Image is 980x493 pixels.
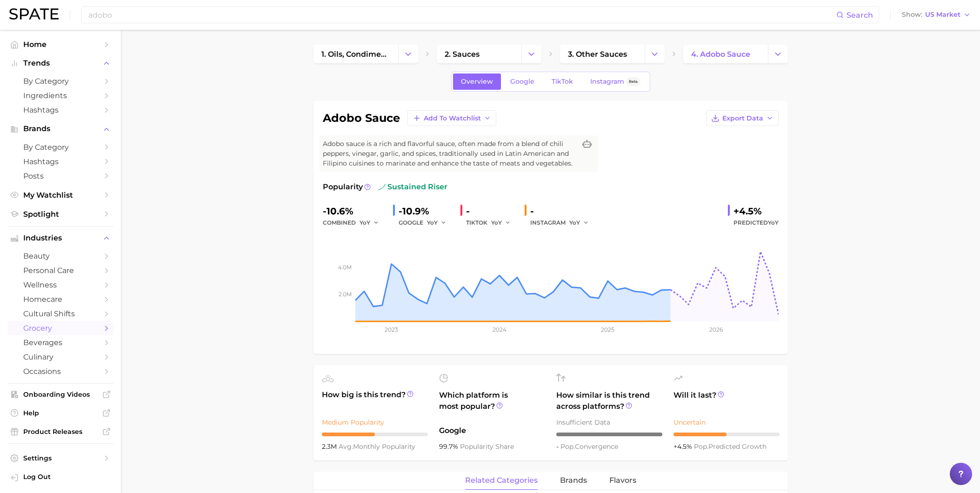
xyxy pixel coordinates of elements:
div: +4.5% [733,204,779,219]
span: 99.7% [439,442,460,451]
button: Add to Watchlist [407,110,496,126]
a: Google [502,73,542,90]
a: homecare [7,292,113,306]
span: +4.5% [673,442,694,451]
a: Ingredients [7,88,113,103]
a: by Category [7,74,113,88]
a: grocery [7,321,113,335]
div: TIKTOK [466,217,517,228]
span: Home [23,40,98,49]
div: combined [323,217,386,228]
span: YoY [768,219,779,226]
span: Help [23,409,98,417]
abbr: average [339,442,353,451]
a: Hashtags [7,103,113,117]
a: beauty [7,249,113,263]
span: predicted growth [694,442,767,451]
abbr: popularity index [694,442,708,451]
span: TikTok [552,78,573,86]
a: by Category [7,140,113,154]
a: 3. other sauces [560,45,645,63]
span: Beta [629,78,638,86]
a: occasions [7,364,113,379]
button: Export Data [706,110,779,126]
span: How big is this trend? [322,389,428,412]
input: Search here for a brand, industry, or ingredient [87,7,836,23]
img: SPATE [9,8,59,20]
a: wellness [7,278,113,292]
span: YoY [569,219,580,227]
span: - [556,442,560,451]
span: occasions [23,367,98,376]
a: Help [7,406,113,420]
span: culinary [23,353,98,361]
button: Industries [7,231,113,245]
span: Log Out [23,473,106,481]
span: Onboarding Videos [23,390,98,399]
span: related categories [465,476,538,485]
button: ShowUS Market [900,9,973,21]
span: Predicted [733,217,779,228]
a: 4. adobo sauce [683,45,768,63]
span: convergence [560,442,618,451]
button: Brands [7,122,113,136]
div: 5 / 10 [673,433,780,436]
span: YoY [360,219,370,227]
tspan: 2023 [385,326,398,333]
button: YoY [427,217,447,228]
span: by Category [23,77,98,86]
a: Posts [7,169,113,183]
span: Brands [23,125,98,133]
button: YoY [569,217,589,228]
span: grocery [23,324,98,333]
button: Change Category [521,45,541,63]
a: My Watchlist [7,188,113,202]
span: brands [560,476,587,485]
a: beverages [7,335,113,350]
span: US Market [925,12,960,17]
img: sustained riser [378,183,386,191]
span: My Watchlist [23,191,98,200]
span: by Category [23,143,98,152]
span: personal care [23,266,98,275]
span: Trends [23,59,98,67]
span: YoY [427,219,438,227]
a: 1. oils, condiments & sauces [313,45,398,63]
tspan: 2025 [601,326,614,333]
button: Change Category [398,45,418,63]
a: cultural shifts [7,306,113,321]
button: YoY [360,217,380,228]
span: 1. oils, condiments & sauces [321,50,390,59]
a: Onboarding Videos [7,387,113,401]
button: Trends [7,56,113,70]
span: cultural shifts [23,309,98,318]
tspan: 2026 [709,326,722,333]
div: GOOGLE [399,217,453,228]
span: YoY [491,219,502,227]
a: personal care [7,263,113,278]
span: Will it last? [673,390,780,412]
h1: adobo sauce [323,113,400,124]
span: 2.3m [322,442,339,451]
div: -10.9% [399,204,453,219]
abbr: popularity index [560,442,575,451]
span: 3. other sauces [568,50,627,59]
div: Insufficient Data [556,417,662,428]
span: 4. adobo sauce [691,50,750,59]
a: InstagramBeta [582,73,648,90]
span: Popularity [323,181,363,193]
button: Change Category [768,45,788,63]
span: beverages [23,338,98,347]
span: monthly popularity [339,442,415,451]
span: Posts [23,172,98,180]
span: Add to Watchlist [424,114,481,122]
a: Hashtags [7,154,113,169]
span: wellness [23,280,98,289]
a: Home [7,37,113,52]
tspan: 2024 [492,326,506,333]
a: Overview [453,73,501,90]
a: Spotlight [7,207,113,221]
span: Show [902,12,922,17]
a: TikTok [544,73,581,90]
div: INSTAGRAM [530,217,595,228]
